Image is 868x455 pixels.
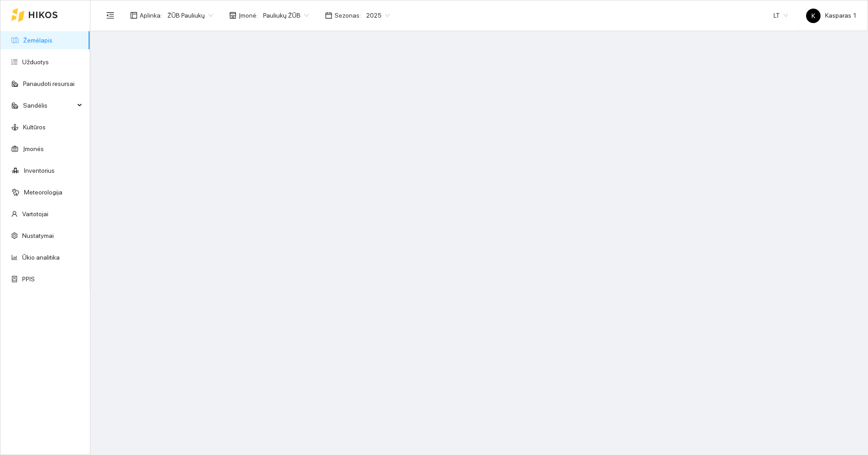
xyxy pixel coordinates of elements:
span: Sandėlis [23,96,75,114]
a: Ūkio analitika [22,254,60,261]
span: 2025 [366,9,390,22]
span: ŽŪB Pauliukų [167,9,213,22]
a: Inventorius [24,167,55,174]
span: Įmonė : [239,10,258,20]
a: Nustatymai [22,232,54,239]
span: layout [130,12,137,19]
span: Aplinka : [140,10,162,20]
span: menu-fold [106,11,114,19]
a: Kultūros [23,123,46,131]
span: Kasparas 1 [806,12,857,19]
a: Žemėlapis [23,37,52,44]
a: Meteorologija [24,189,62,196]
span: shop [229,12,236,19]
span: LT [774,9,788,22]
span: Pauliukų ŽŪB [263,9,309,22]
span: calendar [325,12,332,19]
span: K [811,9,815,23]
a: Vartotojai [22,210,48,218]
button: menu-fold [101,6,119,24]
a: Užduotys [22,58,49,66]
a: Įmonės [23,145,44,152]
a: PPIS [22,275,35,283]
a: Panaudoti resursai [23,80,75,87]
span: Sezonas : [335,10,361,20]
